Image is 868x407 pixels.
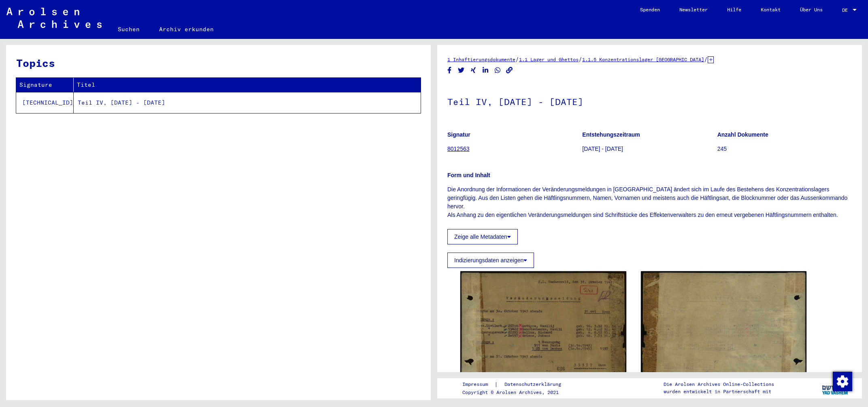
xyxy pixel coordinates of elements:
[149,19,223,39] a: Archiv erkunden
[833,372,852,391] img: Zustimmung ändern
[717,131,768,138] b: Anzahl Dokumente
[460,271,626,387] img: 001.jpg
[16,78,74,92] th: Signature
[462,389,571,396] p: Copyright © Arolsen Archives, 2021
[515,56,519,63] span: /
[498,380,571,389] a: Datenschutzerklärung
[16,92,74,113] td: [TECHNICAL_ID]
[842,7,851,13] span: DE
[505,65,514,75] button: Copy link
[494,65,502,75] button: Share on WhatsApp
[664,381,774,388] p: Die Arolsen Archives Online-Collections
[447,83,852,119] h1: Teil IV, [DATE] - [DATE]
[582,145,717,153] p: [DATE] - [DATE]
[469,65,478,75] button: Share on Xing
[641,271,807,387] img: 002.jpg
[664,388,774,395] p: wurden entwickelt in Partnerschaft mit
[447,253,534,268] button: Indizierungsdaten anzeigen
[481,65,490,75] button: Share on LinkedIn
[445,65,454,75] button: Share on Facebook
[447,131,470,138] b: Signatur
[447,146,470,152] a: 8012563
[462,380,571,389] div: |
[820,378,851,398] img: yv_logo.png
[16,55,420,71] h3: Topics
[832,371,852,391] div: Zustimmung ändern
[6,8,102,28] img: Arolsen_neg.svg
[582,56,704,62] a: 1.1.5 Konzentrationslager [GEOGRAPHIC_DATA]
[74,92,421,113] td: Teil IV, [DATE] - [DATE]
[447,185,852,219] p: Die Anordnung der Informationen der Veränderungsmeldungen in [GEOGRAPHIC_DATA] ändert sich im Lau...
[108,19,149,39] a: Suchen
[582,131,640,138] b: Entstehungszeitraum
[462,380,494,389] a: Impressum
[579,56,582,63] span: /
[74,78,421,92] th: Titel
[717,145,852,153] p: 245
[457,65,466,75] button: Share on Twitter
[447,172,490,178] b: Form und Inhalt
[447,229,518,244] button: Zeige alle Metadaten
[704,56,708,63] span: /
[447,56,515,62] a: 1 Inhaftierungsdokumente
[519,56,579,62] a: 1.1 Lager und Ghettos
